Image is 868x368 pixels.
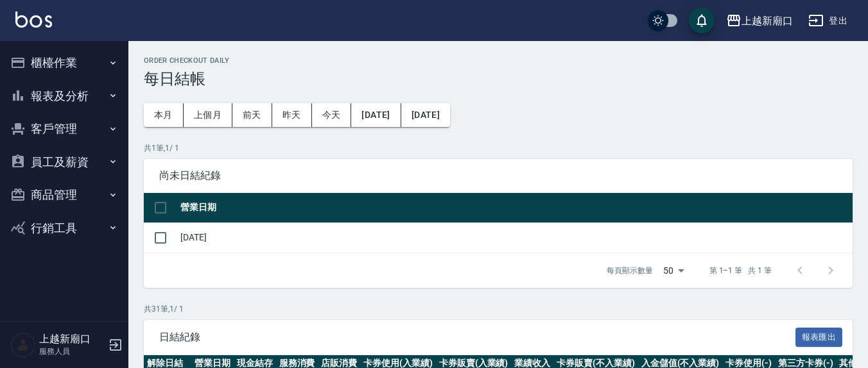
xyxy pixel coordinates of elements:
p: 每頁顯示數量 [607,265,653,276]
button: 上個月 [184,103,232,127]
button: [DATE] [351,103,401,127]
button: 前天 [232,103,272,127]
span: 日結紀錄 [159,331,795,344]
p: 第 1–1 筆 共 1 筆 [709,265,772,276]
p: 共 31 筆, 1 / 1 [144,303,853,315]
button: 今天 [312,103,352,127]
h5: 上越新廟口 [39,333,105,346]
button: 昨天 [272,103,312,127]
a: 報表匯出 [795,330,843,342]
button: save [689,8,715,33]
button: [DATE] [401,103,450,127]
p: 共 1 筆, 1 / 1 [144,142,853,154]
h3: 每日結帳 [144,70,853,88]
td: [DATE] [177,222,853,253]
button: 上越新廟口 [721,8,798,34]
div: 上越新廟口 [742,13,793,29]
img: Person [10,332,36,358]
img: Logo [15,12,52,28]
button: 登出 [803,9,853,33]
div: 50 [658,253,689,288]
button: 行銷工具 [5,212,123,245]
button: 櫃檯作業 [5,46,123,79]
button: 報表匯出 [795,328,843,347]
button: 商品管理 [5,178,123,212]
button: 客戶管理 [5,112,123,146]
button: 本月 [144,103,184,127]
button: 員工及薪資 [5,146,123,179]
h2: Order checkout daily [144,56,853,65]
button: 報表及分析 [5,79,123,113]
span: 尚未日結紀錄 [159,169,837,182]
th: 營業日期 [177,193,853,223]
p: 服務人員 [39,346,105,357]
